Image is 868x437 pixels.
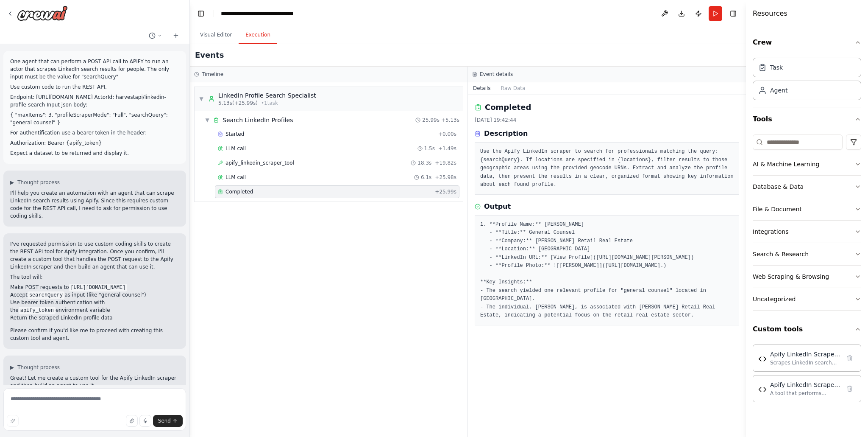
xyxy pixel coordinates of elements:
p: For authentification use a bearer token in the header: [10,129,179,137]
h2: Completed [485,101,531,113]
button: Send [153,415,183,427]
span: apify_linkedin_scraper_tool [225,160,294,166]
button: Database & Data [753,176,861,198]
p: The tool will: [10,273,179,281]
div: Tools [753,131,861,317]
span: Completed [225,188,253,195]
button: AI & Machine Learning [753,153,861,175]
span: ▶ [10,364,14,371]
p: Authorization: Bearer {apify_token} [10,139,179,147]
button: Tools [753,107,861,131]
h3: Description [484,129,528,139]
span: + 25.99s [435,188,456,195]
span: ▼ [199,95,204,102]
span: • 1 task [261,100,278,106]
span: 18.3s [417,160,431,166]
div: Apify LinkedIn Scraper Tool [770,350,840,359]
button: ▶Thought process [10,364,60,371]
span: Started [225,131,244,137]
button: Switch to previous chat [145,31,166,41]
div: File & Document [753,205,802,213]
button: Integrations [753,221,861,243]
p: Use custom code to run the REST API. [10,83,179,91]
p: Expect a dataset to be returned and display it. [10,149,179,157]
li: Make POST requests to [10,283,179,291]
nav: breadcrumb [221,9,294,18]
div: Agent [770,86,787,95]
button: Hide right sidebar [727,8,739,20]
span: Thought process [17,179,60,186]
div: Search & Research [753,250,809,258]
div: Crew [753,54,861,107]
span: LLM call [225,174,246,181]
button: Details [468,82,496,94]
code: [URL][DOMAIN_NAME] [69,284,128,291]
span: Send [158,417,171,424]
p: One agent that can perform a POST API call to APIFY to run an actor that scrapes LinkedIn search ... [10,58,179,81]
span: ▶ [10,179,14,186]
button: Uncategorized [753,288,861,310]
button: File & Document [753,198,861,220]
span: 1.5s [424,145,435,152]
div: Uncategorized [753,295,796,303]
div: Scrapes LinkedIn search results using Apify API. Makes POST requests to retrieve LinkedIn profile... [770,359,840,366]
button: Improve this prompt [7,415,19,427]
span: + 0.00s [438,131,456,137]
button: Execution [239,26,277,44]
p: Endpoint: [URL][DOMAIN_NAME] ActorId: harvestapi/linkedin-profile-search Input json body: [10,93,179,109]
span: Search LinkedIn Profiles [223,116,293,124]
p: I've requested permission to use custom coding skills to create the REST API tool for Apify integ... [10,240,179,271]
button: Delete tool [844,383,856,395]
button: Start a new chat [169,31,183,41]
code: apify_token [19,307,56,314]
div: Web Scraping & Browsing [753,272,829,281]
button: Visual Editor [193,26,239,44]
div: Task [770,63,783,72]
button: Hide left sidebar [195,8,207,20]
span: 6.1s [421,174,431,181]
img: Apify LinkedIn Scraper Tool [758,355,767,363]
li: Accept as input (like "general counsel") [10,291,179,299]
span: ▼ [205,117,210,123]
button: Crew [753,31,861,54]
code: searchQuery [28,291,64,299]
li: Use bearer token authentication with the environment variable [10,299,179,314]
p: Please confirm if you'd like me to proceed with creating this custom tool and agent. [10,327,179,342]
div: Apify LinkedIn Scraper Tool [770,381,840,389]
img: Logo [17,6,68,21]
pre: 1. **Profile Name:** [PERSON_NAME] - **Title:** General Counsel - **Company:** [PERSON_NAME] Reta... [480,221,734,320]
button: ▶Thought process [10,179,60,186]
span: + 1.49s [438,145,456,152]
p: { "maxItems": 3, "profileScraperMode": "Full", "searchQuery": "general counsel" } [10,111,179,126]
span: 25.99s [422,117,440,123]
h3: Output [484,202,511,212]
h3: Timeline [202,71,223,78]
span: LLM call [225,145,246,152]
p: I'll help you create an automation with an agent that can scrape LinkedIn search results using Ap... [10,189,179,220]
span: + 5.13s [441,117,459,123]
img: Apify LinkedIn Scraper Tool [758,385,767,394]
span: + 25.98s [435,174,456,181]
p: Great! Let me create a custom tool for the Apify LinkedIn scraper and then build an agent to use it. [10,374,179,389]
div: [DATE] 19:42:44 [475,117,739,123]
h2: Events [195,49,224,61]
div: A tool that performs LinkedIn profile searches using Apify's LinkedIn Profile Search actor. Accep... [770,390,840,397]
button: Search & Research [753,243,861,265]
button: Click to speak your automation idea [139,415,151,427]
span: 5.13s (+25.99s) [218,100,258,106]
h4: Resources [753,8,787,19]
div: LinkedIn Profile Search Specialist [218,91,316,100]
pre: Use the Apify LinkedIn scraper to search for professionals matching the query: {searchQuery}. If ... [480,148,734,189]
button: Custom tools [753,317,861,341]
li: Return the scraped LinkedIn profile data [10,314,179,322]
span: Thought process [17,364,60,371]
div: Database & Data [753,182,804,191]
div: Integrations [753,227,788,236]
button: Web Scraping & Browsing [753,266,861,288]
span: + 19.82s [435,160,456,166]
button: Raw Data [496,82,531,94]
button: Upload files [126,415,138,427]
div: AI & Machine Learning [753,160,819,168]
button: Delete tool [844,352,856,364]
h3: Event details [480,71,513,78]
